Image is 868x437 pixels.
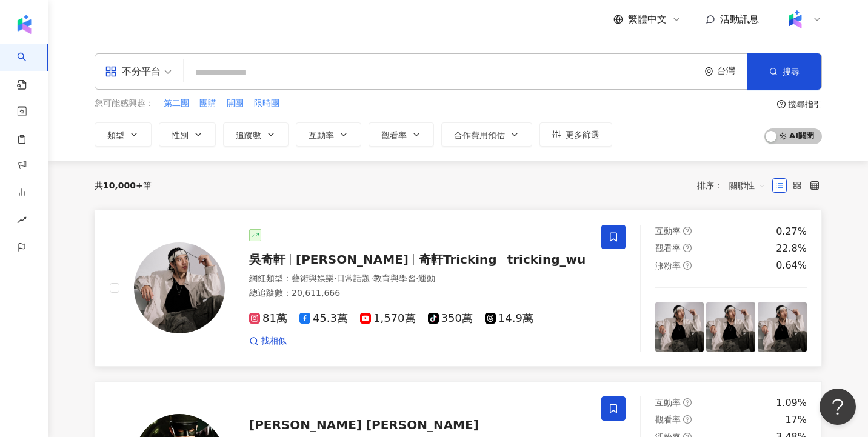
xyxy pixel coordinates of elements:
iframe: Help Scout Beacon - Open [820,389,856,425]
span: 合作費用預估 [454,130,505,140]
span: · [416,273,418,283]
span: environment [704,67,713,76]
span: 互動率 [655,226,681,236]
button: 開團 [226,97,244,110]
span: 350萬 [428,312,473,325]
span: 更多篩選 [566,130,599,139]
div: 排序： [697,176,772,195]
span: tricking_wu [507,252,586,267]
span: question-circle [683,261,692,270]
span: 藝術與娛樂 [292,273,334,283]
span: 45.3萬 [299,312,348,325]
div: 總追蹤數 ： 20,611,666 [249,287,587,299]
span: 性別 [172,130,189,140]
span: 您可能感興趣： [95,98,154,110]
span: question-circle [683,415,692,424]
img: post-image [706,302,755,352]
img: post-image [758,302,807,352]
button: 性別 [159,122,216,147]
span: · [334,273,336,283]
span: 限時團 [254,98,279,110]
span: 1,570萬 [360,312,416,325]
button: 合作費用預估 [441,122,532,147]
button: 更多篩選 [539,122,612,147]
div: 22.8% [776,242,807,255]
span: 日常話題 [336,273,370,283]
span: 團購 [199,98,216,110]
span: 繁體中文 [628,13,667,26]
img: Kolr%20app%20icon%20%281%29.png [784,8,807,31]
span: 觀看率 [655,415,681,424]
button: 團購 [199,97,217,110]
span: 10,000+ [103,181,143,190]
span: 奇軒Tricking [419,252,497,267]
span: 互動率 [655,398,681,407]
button: 搜尋 [747,53,821,90]
a: KOL Avatar吳奇軒[PERSON_NAME]奇軒Trickingtricking_wu網紅類型：藝術與娛樂·日常話題·教育與學習·運動總追蹤數：20,611,66681萬45.3萬1,5... [95,210,822,367]
span: 漲粉率 [655,261,681,270]
div: 17% [785,413,807,427]
span: 找相似 [261,335,287,347]
span: 觀看率 [655,243,681,253]
button: 第二團 [163,97,190,110]
div: 1.09% [776,396,807,410]
span: question-circle [777,100,786,108]
span: 互動率 [309,130,334,140]
div: 網紅類型 ： [249,273,587,285]
a: 找相似 [249,335,287,347]
div: 共 筆 [95,181,152,190]
span: 第二團 [164,98,189,110]
div: 台灣 [717,66,747,76]
span: 搜尋 [783,67,800,76]
span: 類型 [107,130,124,140]
span: 運動 [418,273,435,283]
img: post-image [655,302,704,352]
span: rise [17,208,27,235]
span: 教育與學習 [373,273,416,283]
img: KOL Avatar [134,242,225,333]
button: 追蹤數 [223,122,289,147]
span: [PERSON_NAME] [296,252,409,267]
button: 類型 [95,122,152,147]
span: 14.9萬 [485,312,533,325]
span: 活動訊息 [720,13,759,25]
span: question-circle [683,227,692,235]
div: 0.27% [776,225,807,238]
span: appstore [105,65,117,78]
span: 81萬 [249,312,287,325]
span: 觀看率 [381,130,407,140]
div: 0.64% [776,259,807,272]
span: 吳奇軒 [249,252,285,267]
span: · [370,273,373,283]
button: 觀看率 [369,122,434,147]
div: 搜尋指引 [788,99,822,109]
button: 互動率 [296,122,361,147]
span: [PERSON_NAME] [PERSON_NAME] [249,418,479,432]
a: search [17,44,41,91]
span: question-circle [683,398,692,407]
img: logo icon [15,15,34,34]
span: 開團 [227,98,244,110]
span: 追蹤數 [236,130,261,140]
span: question-circle [683,244,692,252]
div: 不分平台 [105,62,161,81]
span: 關聯性 [729,176,766,195]
button: 限時團 [253,97,280,110]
